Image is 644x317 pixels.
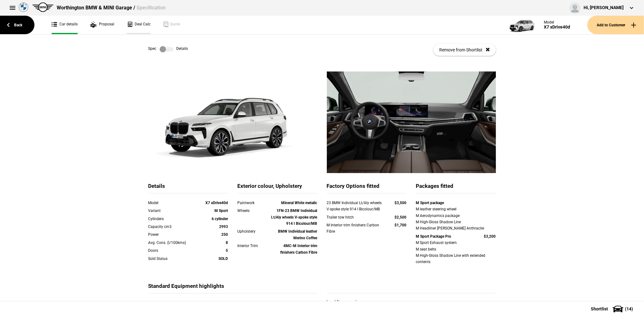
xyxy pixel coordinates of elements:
button: Shortlist(14) [581,301,644,317]
div: Factory Options fitted [327,182,407,193]
div: Trailer tow hitch [327,214,383,220]
strong: 2993 [219,225,228,229]
div: Details [148,182,228,193]
strong: M Sport [215,209,228,213]
strong: $3,500 [395,201,407,205]
div: M Sport Exhaust system M seat belts M High-Gloss Shadow Line with extended contents [416,240,496,265]
a: Car details [52,16,78,34]
button: Remove from Shortlist [433,44,496,56]
div: M Interior trim finishers Carbon Fibre [327,222,383,235]
div: 23 BMW Individual Lt/Aly wheels V-spoke style 914 I Bicolour/MB [327,200,383,213]
strong: M Sport Package Pro [416,234,451,239]
div: Capacity cm3 [148,224,196,230]
strong: 5 [226,248,228,253]
strong: Local fit accessories [327,300,361,304]
div: Packages fitted [416,182,496,193]
div: Worthington BMW & MINI Garage / [57,4,166,11]
strong: 250 [222,232,228,237]
div: Interior Trim [238,243,270,249]
strong: $3,200 [484,234,496,239]
div: X7 xDrive40d [544,24,570,30]
div: Exterior colour, Upholstery [238,182,317,193]
span: Shortlist [591,307,608,311]
div: Paintwork [238,200,270,206]
span: ( 14 ) [625,307,633,311]
div: Model [544,20,570,24]
strong: 4MC-M Interior trim finishers Carbon Fibre [281,244,317,254]
div: M leather steering wheel M Aerodynamics package M High-Gloss Shadow Line M Headliner [PERSON_NAME... [416,206,496,232]
div: Spec Details [148,46,188,52]
div: Sold Status [148,256,196,262]
img: bmw.png [19,3,28,12]
strong: $2,500 [395,215,407,219]
strong: Mineral White metalic [281,201,317,205]
span: Specification [137,5,166,11]
strong: 8 [226,240,228,245]
div: Avg. Cons. (l/100kms) [148,240,196,246]
div: Cylinders [148,216,196,222]
div: Wheels [238,208,270,214]
img: mini.png [32,3,54,12]
strong: $1,700 [395,223,407,227]
strong: BMW Individual leather Merino Coffee [278,229,317,240]
div: Standard Equipment highlights [148,283,317,293]
div: Power [148,231,196,238]
button: Add to Customer [587,16,644,34]
strong: SOLD [219,256,228,261]
div: Model [148,200,196,206]
div: Variant [148,208,196,214]
div: Upholstery [238,228,270,235]
div: Hi, [PERSON_NAME] [584,5,624,11]
strong: Wheel [148,301,159,305]
a: Deal Calc [127,16,151,34]
strong: M Sport package [416,201,444,205]
div: Doors [148,247,196,254]
strong: X7 xDrive40d [206,201,228,205]
strong: 1FN-23 BMW Individual Lt/Aly wheels V-spoke style 914 I Bicolour/MB [271,209,317,226]
a: Proposal [90,16,114,34]
strong: 6 cylinder [212,217,228,221]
